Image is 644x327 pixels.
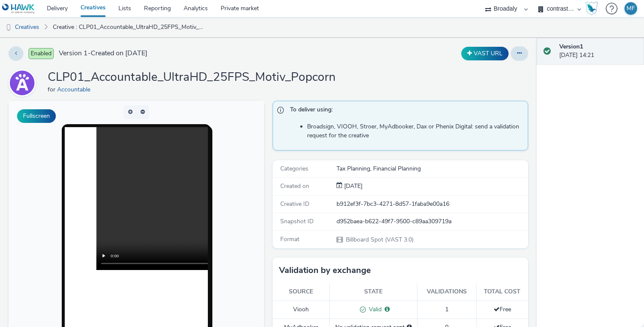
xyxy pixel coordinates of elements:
[559,43,583,51] strong: Version 1
[585,2,601,15] a: Hawk Academy
[279,264,371,277] h3: Validation by exchange
[494,305,511,313] span: Free
[417,283,476,301] th: Validations
[345,236,414,244] span: Billboard Spot (VAST 3.0)
[17,109,56,123] button: Fullscreen
[559,43,637,60] div: [DATE] 14:21
[627,2,635,15] div: MF
[445,305,448,313] span: 1
[342,182,362,191] div: Creation 29 September 2025, 14:21
[57,85,94,94] a: Accountable
[273,301,330,318] td: Viooh
[280,200,309,208] span: Creative ID
[290,105,519,117] span: To deliver using:
[336,165,527,173] div: Tax Planning, Financial Planning
[461,47,509,60] button: VAST URL
[366,305,382,313] span: Valid
[4,23,13,32] img: dooh
[9,79,39,87] a: Accountable
[280,182,309,190] span: Created on
[585,2,598,15] img: Hawk Academy
[307,122,523,140] li: Broadsign, VIOOH, Stroer, MyAdbooker, Dax or Phenix Digital: send a validation request for the cr...
[10,71,34,95] img: Accountable
[280,217,313,225] span: Snapshot ID
[48,69,336,85] h1: CLP01_Accountable_UltraHD_25FPS_Motiv_Popcorn
[336,200,527,208] div: b912ef3f-7bc3-4271-8d57-1faba9e00a16
[336,217,527,226] div: d952baea-b622-49f7-9500-c89aa309719a
[2,3,35,14] img: undefined Logo
[330,283,417,301] th: State
[280,235,299,243] span: Format
[49,17,210,37] a: Creative : CLP01_Accountable_UltraHD_25FPS_Motiv_Popcorn
[48,85,57,94] span: for
[59,48,147,58] span: Version 1 - Created on [DATE]
[476,283,528,301] th: Total cost
[342,182,362,190] span: [DATE]
[273,283,330,301] th: Source
[280,165,308,173] span: Categories
[29,48,54,59] span: Enabled
[459,47,511,60] div: Duplicate the creative as a VAST URL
